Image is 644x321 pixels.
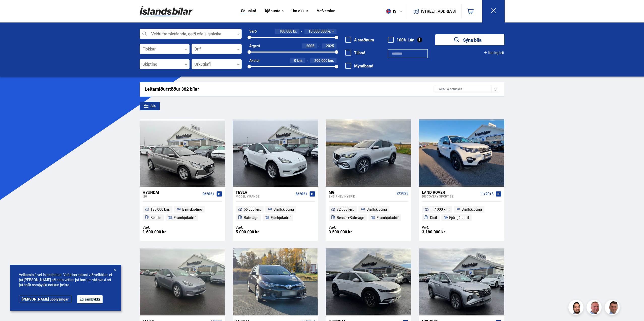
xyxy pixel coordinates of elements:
[77,295,103,303] button: Ég samþykki
[143,226,182,229] div: Verð:
[345,51,365,55] label: Tilboð
[182,206,202,212] span: Beinskipting
[605,301,621,316] img: FbJEzSuNWCJXmdc-.webp
[19,272,112,287] span: Velkomin á vef Íslandsbílar. Vefurinn notast við vefkökur, ef þú [PERSON_NAME] að nota vefinn þá ...
[317,9,335,14] a: Vefverslun
[430,206,449,212] span: 117 000 km.
[271,215,291,221] span: Fjórhjóladrif
[345,38,374,42] label: Á staðnum
[337,215,364,221] span: Bensín+Rafmagn
[143,190,201,194] div: Hyundai
[174,215,196,221] span: Framhjóladrif
[294,58,296,63] span: 0
[233,187,318,241] a: Tesla Model Y RANGE 8/2021 65 000 km. Sjálfskipting Rafmagn Fjórhjóladrif Verð: 5.090.000 kr.
[249,29,257,33] div: Verð
[297,59,303,63] span: km.
[434,86,499,92] div: Skráð á söluskrá
[480,192,494,196] span: 11/2015
[329,230,369,234] div: 3.590.000 kr.
[309,29,327,34] span: 10.000.000
[366,206,387,212] span: Sjálfskipting
[377,215,398,221] span: Framhjóladrif
[143,230,182,234] div: 1.690.000 kr.
[203,192,214,196] span: 9/2021
[291,9,308,14] a: Um okkur
[422,190,478,194] div: Land Rover
[423,9,454,13] button: [STREET_ADDRESS]
[422,230,462,234] div: 3.180.000 kr.
[145,86,434,92] div: Leitarniðurstöður 382 bílar
[337,206,354,212] span: 72 000 km.
[249,59,260,63] div: Akstur
[241,9,256,14] a: Söluskrá
[430,215,437,221] span: Dísil
[140,3,193,19] img: G0Ugv5HjCgRt.svg
[273,206,294,212] span: Sjálfskipting
[435,34,504,45] button: Sýna bíla
[236,230,275,234] div: 5.090.000 kr.
[236,226,275,229] div: Verð:
[329,194,394,198] div: EHS PHEV HYBRID
[329,190,394,194] div: MG
[422,226,462,229] div: Verð:
[326,187,411,241] a: MG EHS PHEV HYBRID 2/2023 72 000 km. Sjálfskipting Bensín+Rafmagn Framhjóladrif Verð: 3.590.000 kr.
[345,64,373,68] label: Myndband
[569,301,584,316] img: nhp88E3Fdnt1Opn2.png
[386,9,391,14] img: svg+xml;base64,PHN2ZyB4bWxucz0iaHR0cDovL3d3dy53My5vcmcvMjAwMC9zdmciIHdpZHRoPSI1MTIiIGhlaWdodD0iNT...
[384,4,407,19] button: is
[244,206,261,212] span: 65 000 km.
[265,9,280,13] button: Þjónusta
[327,29,331,33] span: kr.
[4,2,19,17] button: Opna LiveChat spjallviðmót
[587,301,602,316] img: siFngHWaQ9KaOqBr.png
[328,59,334,63] span: km.
[140,187,225,241] a: Hyundai i20 9/2021 136 000 km. Beinskipting Bensín Framhjóladrif Verð: 1.690.000 kr.
[384,9,397,14] span: is
[449,215,469,221] span: Fjórhjóladrif
[150,215,161,221] span: Bensín
[484,51,504,55] button: Ítarleg leit
[462,206,482,212] span: Sjálfskipting
[249,44,260,48] div: Árgerð
[293,29,297,33] span: kr.
[388,38,414,42] label: 100% Lán
[236,194,294,198] div: Model Y RANGE
[279,29,292,34] span: 100.000
[422,194,478,198] div: Discovery Sport SE
[244,215,258,221] span: Rafmagn
[332,29,334,33] span: +
[410,4,458,18] a: [STREET_ADDRESS]
[314,58,327,63] span: 200.000
[236,190,294,194] div: Tesla
[329,226,369,229] div: Verð:
[150,206,170,212] span: 136 000 km.
[326,43,334,48] span: 2025
[19,295,71,303] a: [PERSON_NAME] upplýsingar
[419,187,504,241] a: Land Rover Discovery Sport SE 11/2015 117 000 km. Sjálfskipting Dísil Fjórhjóladrif Verð: 3.180.0...
[143,194,201,198] div: i20
[296,192,307,196] span: 8/2021
[306,43,314,48] span: 2005
[140,102,160,110] div: Sía
[397,191,408,195] span: 2/2023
